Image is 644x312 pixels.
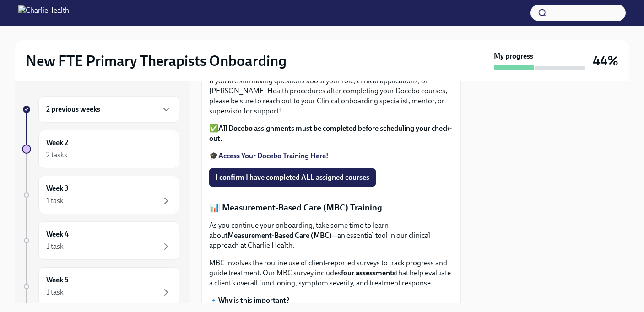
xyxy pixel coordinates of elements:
[209,124,452,143] strong: All Docebo assignments must be completed before scheduling your check-out.
[216,173,369,182] span: I confirm I have completed ALL assigned courses
[46,287,64,297] div: 1 task
[26,52,287,70] h2: New FTE Primary Therapists Onboarding
[46,104,100,114] h6: 2 previous weeks
[209,258,453,288] p: MBC involves the routine use of client-reported surveys to track progress and guide treatment. Ou...
[209,296,453,306] p: 🔹
[38,96,179,123] div: 2 previous weeks
[209,221,453,251] p: As you continue your onboarding, take some time to learn about —an essential tool in our clinical...
[22,221,179,260] a: Week 41 task
[494,51,533,61] strong: My progress
[18,5,69,20] img: CharlieHealth
[46,150,67,160] div: 2 tasks
[341,269,396,277] strong: four assessments
[209,76,453,116] p: If you are still having questions about your role, clinical applications, or [PERSON_NAME] Health...
[209,168,376,187] button: I confirm I have completed ALL assigned courses
[46,196,64,206] div: 1 task
[209,151,453,161] p: 🎓
[22,176,179,214] a: Week 31 task
[46,242,64,252] div: 1 task
[46,183,69,194] h6: Week 3
[227,231,332,240] strong: Measurement-Based Care (MBC)
[46,275,69,285] h6: Week 5
[593,53,618,69] h3: 44%
[218,151,329,160] a: Access Your Docebo Training Here!
[209,124,453,144] p: ✅
[218,296,289,305] strong: Why is this important?
[46,138,68,148] h6: Week 2
[22,130,179,168] a: Week 22 tasks
[46,229,69,239] h6: Week 4
[22,267,179,306] a: Week 51 task
[209,202,453,214] p: 📊 Measurement-Based Care (MBC) Training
